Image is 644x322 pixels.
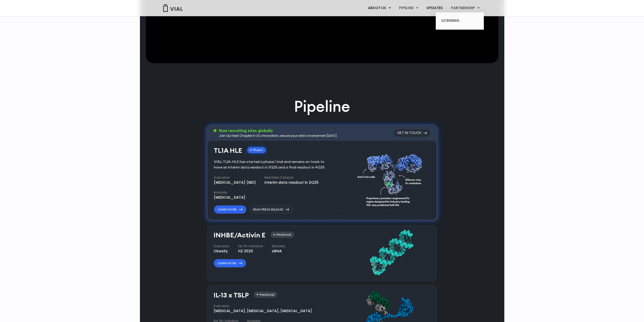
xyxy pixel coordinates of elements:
[438,17,482,25] a: LICENSING
[238,249,263,254] div: H2 2025
[214,232,265,239] h3: INHBE/Activin E
[238,244,263,249] h4: Est. Ph I Initiation
[249,205,293,214] a: Read Press Release
[219,134,338,138] div: Join Our Next Chapter in UC Innovation, secure your site’s involvement [DATE].
[214,195,245,200] div: [MEDICAL_DATA]
[214,244,230,249] h4: Indication
[214,308,312,314] div: [MEDICAL_DATA], [MEDICAL_DATA], [MEDICAL_DATA]
[214,190,245,195] h4: Modality
[254,292,277,298] div: Preclinical
[264,180,319,185] div: Interim data readout in 2Q25
[395,4,422,12] a: PIPELINEMenu Toggle
[214,147,242,154] h3: TL1A HLE
[214,292,249,299] h3: IL-13 x TSLP
[271,232,294,238] div: Preclinical
[163,4,183,12] img: Vial Logo
[214,205,246,214] a: Learn More
[247,147,266,153] div: Phase I
[214,159,332,170] div: VIAL-TL1A-HLE has started a phase 1 trial and remains on track to have an interim data readout in...
[214,304,312,308] h4: Indication
[264,175,319,180] h4: Next Data Catalyst
[393,129,431,137] a: Get in touch
[272,249,285,254] div: siRNA
[214,259,246,268] a: Learn More
[214,180,256,185] div: [MEDICAL_DATA] (IBD)
[214,175,256,180] h4: Indication
[357,144,425,214] img: TL1A antibody diagram.
[294,96,350,117] h2: Pipeline
[219,128,338,134] h3: Now recruiting sites globally
[272,244,285,249] h4: Modality
[364,4,395,12] a: ABOUT USMenu Toggle
[422,4,447,12] a: UPDATES
[214,249,230,254] div: Obesity
[447,4,484,12] a: PARTNERSHIPMenu Toggle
